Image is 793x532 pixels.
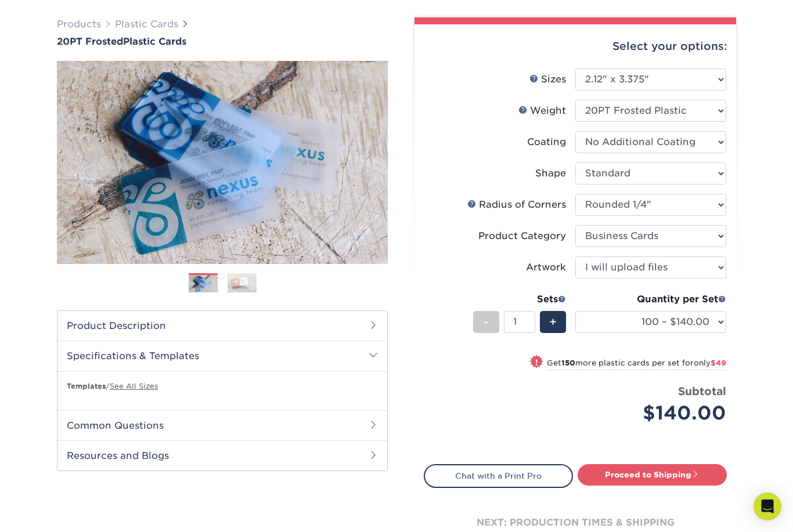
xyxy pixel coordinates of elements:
[57,36,388,47] h1: Plastic Cards
[575,292,726,306] div: Quantity per Set
[561,359,575,367] strong: 150
[526,260,566,274] div: Artwork
[57,19,101,30] a: Products
[549,313,557,331] span: +
[57,36,388,47] a: 20PT FrostedPlastic Cards
[424,464,573,487] a: Chat with a Print Pro
[529,73,566,86] div: Sizes
[67,382,106,390] b: Templates
[57,341,387,371] h2: Specifications & Templates
[578,464,727,485] a: Proceed to Shipping
[57,36,123,47] span: 20PT Frosted
[57,410,387,440] h2: Common Questions
[115,19,178,30] a: Plastic Cards
[547,359,726,370] small: Get more plastic cards per set for
[57,48,388,277] img: 20PT Frosted 01
[110,382,158,390] a: See All Sizes
[189,274,218,294] img: Plastic Cards 01
[228,273,257,293] img: Plastic Cards 02
[694,359,726,367] span: only
[478,229,566,243] div: Product Category
[467,198,566,212] div: Radius of Corners
[584,399,726,427] div: $140.00
[473,292,566,306] div: Sets
[527,135,566,149] div: Coating
[678,385,726,397] strong: Subtotal
[424,24,727,68] div: Select your options:
[535,167,566,180] div: Shape
[518,104,566,118] div: Weight
[711,359,726,367] span: $49
[57,311,387,341] h2: Product Description
[57,440,387,471] h2: Resources and Blogs
[484,313,489,331] span: -
[754,493,781,520] div: Open Intercom Messenger
[535,356,538,368] span: !
[67,381,378,392] p: /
